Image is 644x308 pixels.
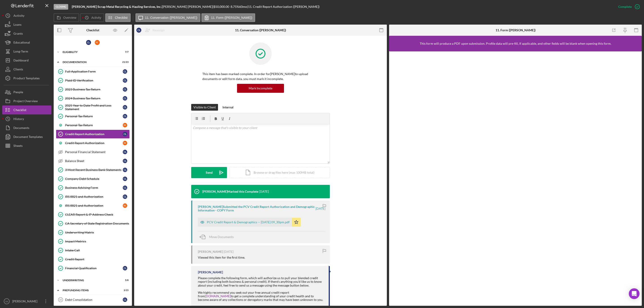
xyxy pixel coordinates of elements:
[205,294,231,298] a: [DOMAIN_NAME]
[316,207,325,210] time: 2025-07-10 01:30
[65,257,129,261] div: Credit Report
[56,165,130,174] a: 3 Most Recent Business Bank StatementsCL
[121,61,129,63] div: 21 / 23
[202,190,258,193] div: [PERSON_NAME] Marked this Complete
[614,2,642,11] button: Complete
[202,72,319,82] p: This item has been marked complete. In order for [PERSON_NAME] to upload documents or edit form d...
[56,192,130,201] a: IRS 8821 and AuthorizationCL
[115,16,128,19] label: Checklist
[123,266,127,270] div: C L
[222,104,233,111] div: Internal
[56,246,130,255] a: Intake Call
[224,250,233,253] time: 2025-07-10 01:22
[65,266,123,270] div: Financial Qualification
[59,298,62,301] tspan: 16
[123,96,127,101] div: C L
[123,141,127,145] div: E C
[123,87,127,92] div: C L
[65,231,129,234] div: Underwriting Matrix
[56,156,130,165] a: Balance SheetCL
[145,16,197,19] label: 11. Conversation ([PERSON_NAME])
[56,85,130,94] a: 2023 Business Tax ReturnCL
[63,61,117,63] div: Documentation
[91,16,101,19] label: Activity
[123,105,127,110] div: C L
[56,139,130,148] a: Credit Report AuthorizationEC
[105,13,131,22] button: Checklist
[86,28,99,32] div: Checklist
[65,123,123,127] div: Personal Tax Return
[198,250,223,253] div: [PERSON_NAME]
[123,186,127,190] div: C L
[123,114,127,118] div: C L
[123,194,127,199] div: C L
[65,222,129,225] div: CA Secretary of State Registration Documents
[134,26,169,35] button: CLReassign
[136,13,200,22] button: 11. Conversation ([PERSON_NAME])
[207,220,290,224] div: PCV Credit Report & Demographics -- [DATE] 09_30pm.pdf
[191,167,227,178] button: Send
[618,2,632,11] div: Complete
[63,16,76,19] label: Overview
[123,69,127,74] div: C L
[80,13,104,22] button: Activity
[123,78,127,83] div: C L
[65,132,123,136] div: Credit Report Authorization
[198,276,324,302] div: Please complete the following form, which will authorize us to pull your blended credit report (i...
[56,103,130,112] a: 2025 Year to Date Profit and Loss StatementCL
[65,204,123,207] div: IRS 8821 and Authorization
[121,289,129,292] div: 3 / 15
[56,201,130,210] a: IRS 8821 and AuthorizationEC
[65,88,123,91] div: 2023 Business Tax Return
[123,150,127,154] div: C L
[56,228,130,237] a: Underwriting Matrix
[162,5,214,8] div: [PERSON_NAME] [PERSON_NAME] |
[56,219,130,228] a: CA Secretary of State Registration Documents
[65,104,123,111] div: 2025 Year to Date Profit and Loss Statement
[123,159,127,163] div: C L
[54,4,68,10] div: Closing
[420,42,611,45] div: This form will produce a PDF upon submission. Profile data will pre-fill, if applicable, and othe...
[65,70,123,73] div: Full Application Form
[65,249,129,252] div: Intake Call
[11,297,40,307] div: [PERSON_NAME]
[153,26,165,35] div: Reassign
[209,235,234,239] span: Move Documents
[198,205,315,212] div: [PERSON_NAME] Submitted the PCV Credit Report Authorization and Demographic Information - COPY Form
[220,104,236,111] button: Internal
[247,5,320,8] div: | 11. Credit Report Authorization ([PERSON_NAME])
[198,231,238,243] button: Move Documents
[63,289,117,292] div: Prefunding Items
[123,177,127,181] div: C L
[259,190,269,193] time: 2025-07-10 20:31
[136,28,141,33] div: C L
[56,183,130,192] a: Business Advising FormCL
[56,94,130,103] a: 2024 Business Tax ReturnCL
[72,5,161,8] b: [PERSON_NAME] Scrap Metal Recycling & Hauling Services, Inc.
[123,168,127,172] div: C L
[123,123,127,127] div: E C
